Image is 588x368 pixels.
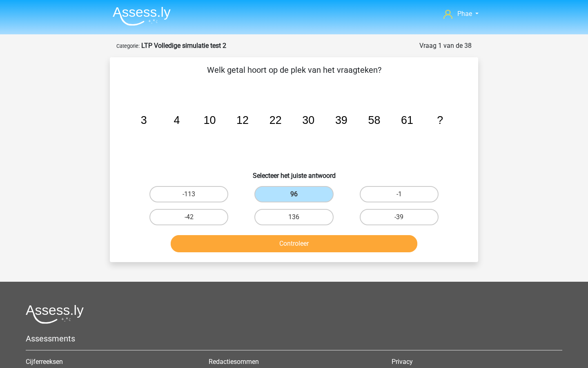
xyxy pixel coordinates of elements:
[113,7,171,26] img: Assessly
[360,209,439,225] label: -39
[254,209,333,225] label: 136
[149,209,228,225] label: -42
[392,358,413,366] a: Privacy
[116,43,140,49] small: Categorie:
[26,334,562,343] h5: Assessments
[174,114,180,126] tspan: 4
[123,64,465,76] p: Welk getal hoort op de plek van het vraagteken?
[360,186,439,202] label: -1
[254,186,333,202] label: 96
[368,114,381,126] tspan: 58
[437,114,443,126] tspan: ?
[204,114,216,126] tspan: 10
[401,114,413,126] tspan: 61
[302,114,314,126] tspan: 30
[457,10,472,18] span: Phae
[440,9,482,19] a: Phae
[26,305,84,324] img: Assessly logo
[209,358,259,366] a: Redactiesommen
[141,114,147,126] tspan: 3
[149,186,228,202] label: -113
[123,165,465,180] h6: Selecteer het juiste antwoord
[171,235,418,252] button: Controleer
[236,114,249,126] tspan: 12
[269,114,282,126] tspan: 22
[335,114,347,126] tspan: 39
[419,41,472,51] div: Vraag 1 van de 38
[26,358,63,366] a: Cijferreeksen
[141,42,226,49] strong: LTP Volledige simulatie test 2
